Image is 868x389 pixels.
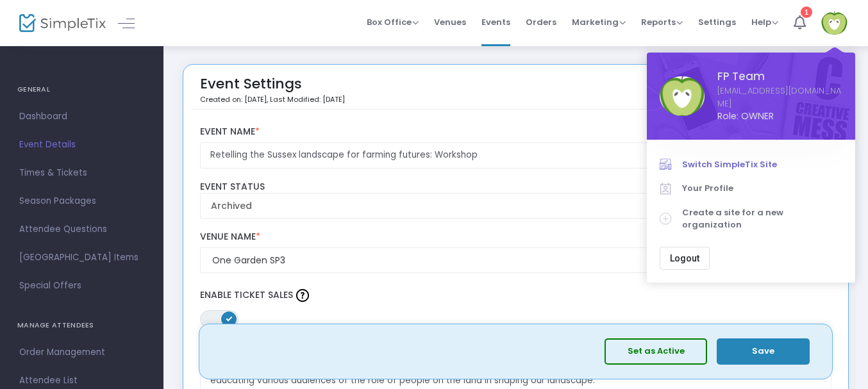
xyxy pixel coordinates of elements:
[200,142,832,169] input: Enter Event Name
[367,16,419,28] span: Box Office
[200,126,832,138] label: Event Name
[698,6,736,38] span: Settings
[211,199,803,212] span: Archived
[19,193,144,210] span: Season Packages
[660,176,842,201] a: Your Profile
[526,6,556,38] span: Orders
[717,85,842,110] a: [EMAIL_ADDRESS][DOMAIN_NAME]
[19,108,144,125] span: Dashboard
[19,344,144,361] span: Order Management
[267,94,345,104] span: , Last Modified: [DATE]
[605,338,707,365] button: Set as Active
[682,182,842,195] span: Your Profile
[200,286,832,305] label: Enable Ticket Sales
[481,6,510,38] span: Events
[572,16,626,28] span: Marketing
[682,158,842,171] span: Switch SimpleTix Site
[212,254,792,267] input: Select Venue
[17,313,146,338] h4: MANAGE ATTENDEES
[19,221,144,238] span: Attendee Questions
[296,289,309,302] img: question-mark
[434,6,466,38] span: Venues
[200,71,345,109] div: Event Settings
[670,253,699,263] span: Logout
[19,137,144,153] span: Event Details
[660,247,710,270] button: Logout
[641,16,683,28] span: Reports
[717,338,810,365] button: Save
[660,201,842,237] a: Create a site for a new organization
[801,6,812,18] div: 1
[17,77,146,103] h4: GENERAL
[717,69,842,85] span: FP Team
[682,206,842,231] span: Create a site for a new organization
[19,249,144,266] span: [GEOGRAPHIC_DATA] Items
[19,372,144,389] span: Attendee List
[660,153,842,177] a: Switch SimpleTix Site
[200,181,832,193] label: Event Status
[751,16,778,28] span: Help
[200,231,832,243] label: Venue Name
[19,165,144,181] span: Times & Tickets
[226,315,232,322] span: ON
[717,110,842,123] span: Role: OWNER
[19,277,144,294] span: Special Offers
[200,94,345,105] p: Created on: [DATE]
